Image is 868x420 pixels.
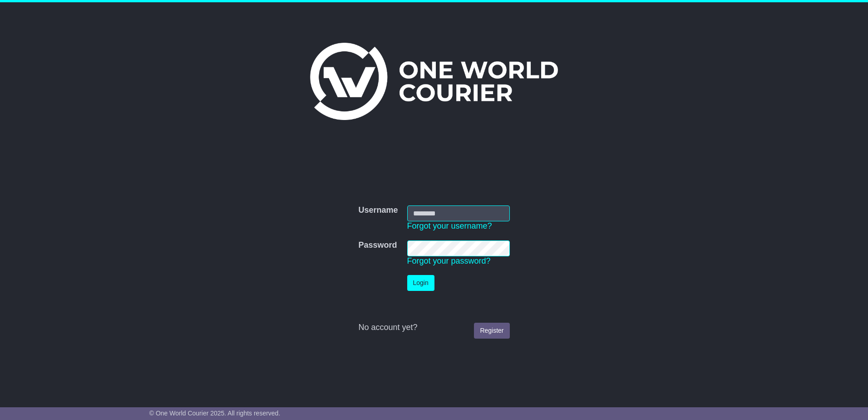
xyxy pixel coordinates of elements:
a: Register [474,323,509,339]
label: Password [358,240,397,250]
span: © One World Courier 2025. All rights reserved. [149,410,281,417]
button: Login [407,275,434,291]
a: Forgot your username? [407,221,492,230]
img: One World [310,43,558,120]
div: No account yet? [358,323,509,333]
label: Username [358,205,398,215]
a: Forgot your password? [407,256,491,265]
